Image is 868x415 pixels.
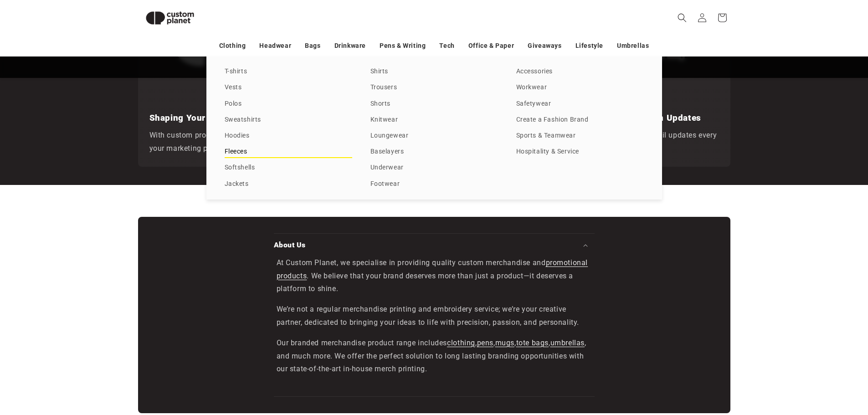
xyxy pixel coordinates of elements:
h3: About Us [274,241,306,250]
a: Safetywear [516,98,644,110]
a: T-shirts [225,66,352,78]
summary: About Us [274,234,595,256]
a: Drinkware [334,38,366,54]
a: Loungewear [370,130,498,142]
a: Knitwear [370,114,498,126]
a: Pens & Writing [380,38,426,54]
a: Hoodies [225,130,352,142]
a: Softshells [225,162,352,174]
a: Underwear [370,162,498,174]
a: Create a Fashion Brand [516,114,644,126]
summary: Search [672,8,692,28]
iframe: Chat Widget [822,371,868,415]
iframe: Customer reviews powered by Trustpilot [274,383,595,396]
p: Our branded merchandise product range includes , , , , , and much more. We offer the perfect solu... [277,337,592,376]
p: At Custom Planet, we specialise in providing quality custom merchandise and . We believe that you... [277,256,592,296]
a: Sports & Teamwear [516,130,644,142]
a: Accessories [516,66,644,78]
a: Lifestyle [575,38,603,54]
a: Bags [305,38,320,54]
a: clothing [447,338,475,347]
a: Workwear [516,82,644,94]
a: Footwear [370,178,498,190]
a: pens [477,338,493,347]
a: tote bags [516,338,549,347]
a: Giveaways [528,38,561,54]
a: umbrellas [550,338,585,347]
a: Tech [439,38,454,54]
a: Baselayers [370,146,498,158]
a: Polos [225,98,352,110]
a: Vests [225,82,352,94]
a: Clothing [219,38,246,54]
a: Trousers [370,82,498,94]
a: Hospitality & Service [516,146,644,158]
a: Jackets [225,178,352,190]
a: Sweatshirts [225,114,352,126]
a: Shirts [370,66,498,78]
a: Headwear [259,38,291,54]
a: Umbrellas [617,38,649,54]
a: Fleeces [225,146,352,158]
div: About Us [274,256,595,376]
p: We’re not a regular merchandise printing and embroidery service; we’re your creative partner, ded... [277,303,592,329]
a: promotional products [277,258,588,280]
a: Office & Paper [468,38,514,54]
img: Custom Planet [138,4,202,32]
a: Shorts [370,98,498,110]
a: mugs [495,338,514,347]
